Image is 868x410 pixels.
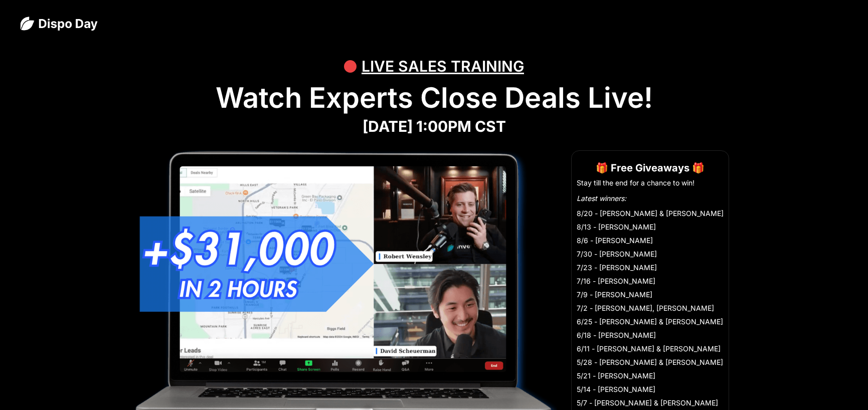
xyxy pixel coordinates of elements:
li: Stay till the end for a chance to win! [577,178,724,188]
strong: [DATE] 1:00PM CST [363,117,506,135]
em: Latest winners: [577,194,626,202]
div: LIVE SALES TRAINING [362,51,524,81]
strong: 🎁 Free Giveaways 🎁 [596,162,705,174]
h1: Watch Experts Close Deals Live! [20,81,848,115]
